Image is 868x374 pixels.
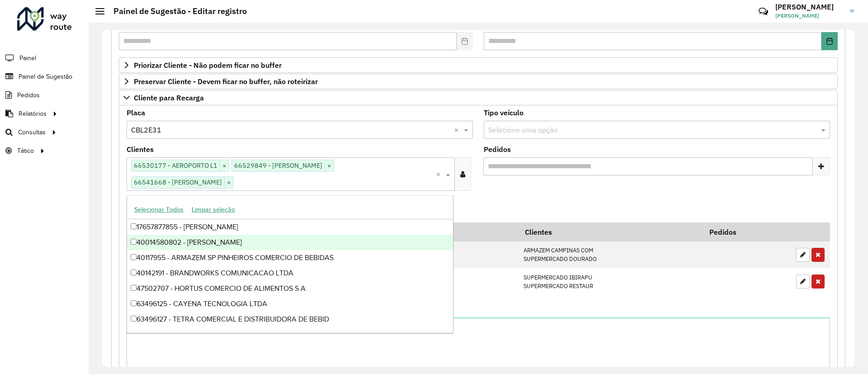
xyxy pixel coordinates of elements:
button: Choose Date [821,32,838,50]
span: Painel [19,53,36,63]
div: 47502707 - HORTUS COMERCIO DE ALIMENTOS S.A. [127,281,453,296]
span: Clear all [454,124,462,135]
label: Pedidos [484,144,511,155]
span: Painel de Sugestão [19,72,72,81]
span: Consultas [18,128,46,137]
td: SUPERMERCADO IBIRAPU SUPERMERCADO RESTAUR [519,268,703,295]
a: Cliente para Recarga [119,90,838,105]
th: Clientes [519,223,703,241]
a: Contato Rápido [754,2,773,21]
span: × [325,161,334,171]
span: Preservar Cliente - Devem ficar no buffer, não roteirizar [134,78,318,85]
h3: [PERSON_NAME] [775,3,843,11]
button: Limpar seleção [188,203,239,217]
div: 40014580802 - [PERSON_NAME] [127,235,453,250]
span: Relatórios [19,109,47,118]
span: × [224,177,233,188]
span: Tático [17,146,34,156]
span: × [220,161,229,171]
a: Priorizar Cliente - Não podem ficar no buffer [119,57,838,73]
button: Selecionar Todos [130,203,188,217]
td: ARMAZEM CAMPINAS COM SUPERMERCADO DOURADO [519,241,703,268]
th: Pedidos [703,223,792,241]
span: 66530177 - AEROPORTO L1 [132,160,220,171]
span: [PERSON_NAME] [775,12,843,20]
h2: Painel de Sugestão - Editar registro [104,6,247,16]
div: 66500007 - BAR E LANCHONETE FUK [127,327,453,342]
span: Priorizar Cliente - Não podem ficar no buffer [134,62,282,69]
label: Clientes [127,144,154,155]
div: 17657877855 - [PERSON_NAME] [127,219,453,235]
div: 40117955 - ARMAZEM SP PINHEIROS COMERCIO DE BEBIDAS [127,250,453,265]
div: 63496125 - CAYENA TECNOLOGIA LTDA [127,296,453,312]
span: Pedidos [17,90,40,100]
a: Preservar Cliente - Devem ficar no buffer, não roteirizar [119,74,838,89]
span: Cliente para Recarga [134,94,204,101]
span: 66529849 - [PERSON_NAME] [232,160,325,171]
span: 66541668 - [PERSON_NAME] [132,177,224,188]
label: Tipo veículo [484,107,524,118]
span: Clear all [436,169,443,180]
label: Placa [127,107,145,118]
ng-dropdown-panel: Options list [127,195,453,333]
div: 63496127 - TETRA COMERCIAL E DISTRIBUIDORA DE BEBID [127,312,453,327]
div: 40142191 - BRANDWORKS COMUNICACAO LTDA [127,265,453,281]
